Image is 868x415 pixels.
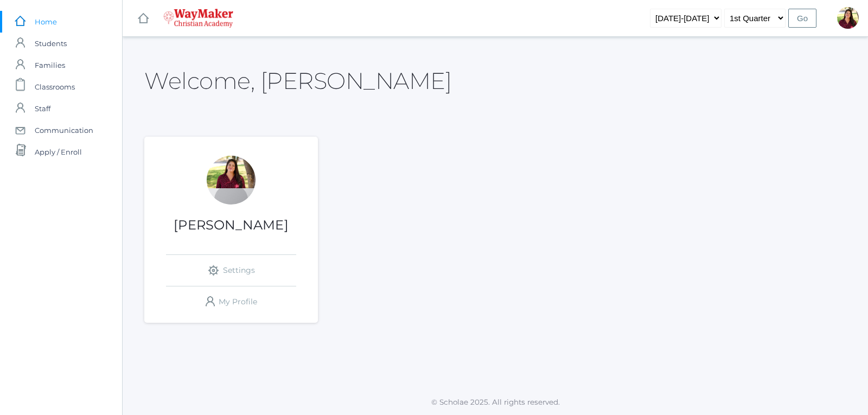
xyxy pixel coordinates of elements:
a: Settings [166,255,296,286]
h2: Welcome, [PERSON_NAME] [144,68,451,93]
a: My Profile [166,286,296,317]
img: 4_waymaker-logo-stack-white.png [163,9,233,28]
span: Classrooms [35,76,75,98]
span: Students [35,33,67,54]
input: Go [788,9,816,28]
span: Families [35,54,65,76]
p: © Scholae 2025. All rights reserved. [123,397,868,407]
h1: [PERSON_NAME] [144,218,318,232]
span: Communication [35,119,93,141]
div: Elizabeth Benzinger [207,156,256,205]
span: Staff [35,98,50,119]
span: Home [35,11,57,33]
div: Elizabeth Benzinger [837,7,859,29]
span: Apply / Enroll [35,141,82,163]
